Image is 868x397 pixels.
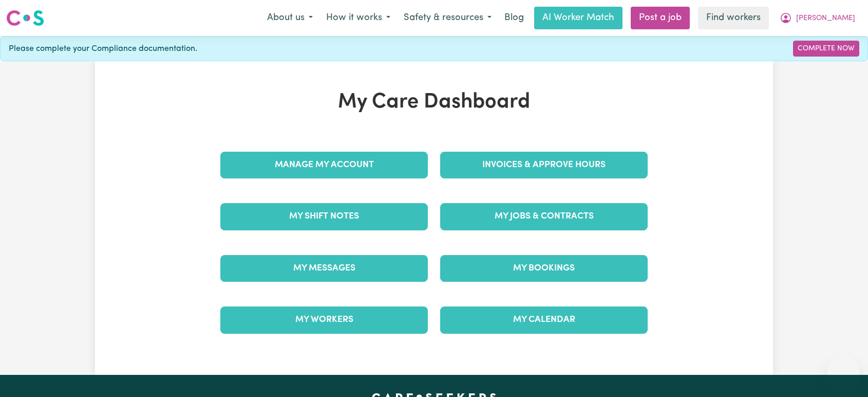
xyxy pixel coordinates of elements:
[220,152,428,178] a: Manage My Account
[534,7,622,29] a: AI Worker Match
[793,41,859,57] a: Complete Now
[6,6,44,30] a: Careseekers logo
[796,13,855,24] span: [PERSON_NAME]
[214,90,654,115] h1: My Care Dashboard
[498,7,530,29] a: Blog
[773,7,862,29] button: My Account
[319,7,397,29] button: How it works
[397,7,498,29] button: Safety & resources
[220,255,428,282] a: My Messages
[631,7,690,29] a: Post a job
[440,255,648,282] a: My Bookings
[9,43,197,55] span: Please complete your Compliance documentation.
[260,7,319,29] button: About us
[6,9,44,27] img: Careseekers logo
[220,203,428,230] a: My Shift Notes
[440,152,648,178] a: Invoices & Approve Hours
[440,306,648,333] a: My Calendar
[220,306,428,333] a: My Workers
[440,203,648,230] a: My Jobs & Contracts
[827,356,860,389] iframe: Button to launch messaging window
[698,7,769,29] a: Find workers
